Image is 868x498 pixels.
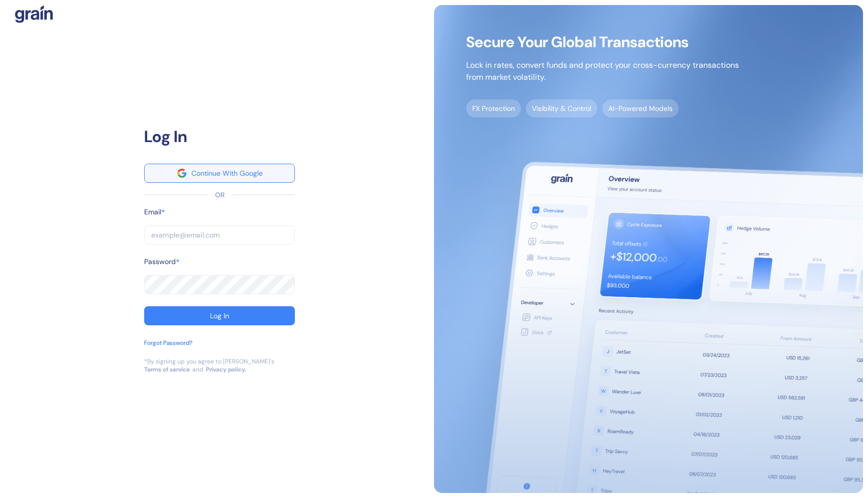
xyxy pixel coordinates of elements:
[144,257,176,267] label: Password
[191,170,263,177] div: Continue With Google
[192,365,203,374] div: and
[206,365,246,374] a: Privacy policy.
[210,312,229,319] div: Log In
[466,37,739,47] span: Secure Your Global Transactions
[15,5,53,23] img: logo
[144,365,190,374] a: Terms of service
[602,99,679,117] span: AI-Powered Models
[466,99,521,117] span: FX Protection
[144,338,192,357] button: Forgot Password?
[526,99,597,117] span: Visibility & Control
[144,306,295,325] button: Log In
[144,207,161,217] label: Email
[144,357,274,365] div: *By signing up you agree to [PERSON_NAME]’s
[177,169,186,178] img: google
[434,5,863,493] img: signup-main-image
[144,338,192,347] div: Forgot Password?
[144,225,295,244] input: example@email.com
[466,59,739,83] p: Lock in rates, convert funds and protect your cross-currency transactions from market volatility.
[144,164,295,183] button: googleContinue With Google
[215,190,225,200] div: OR
[144,125,295,149] div: Log In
